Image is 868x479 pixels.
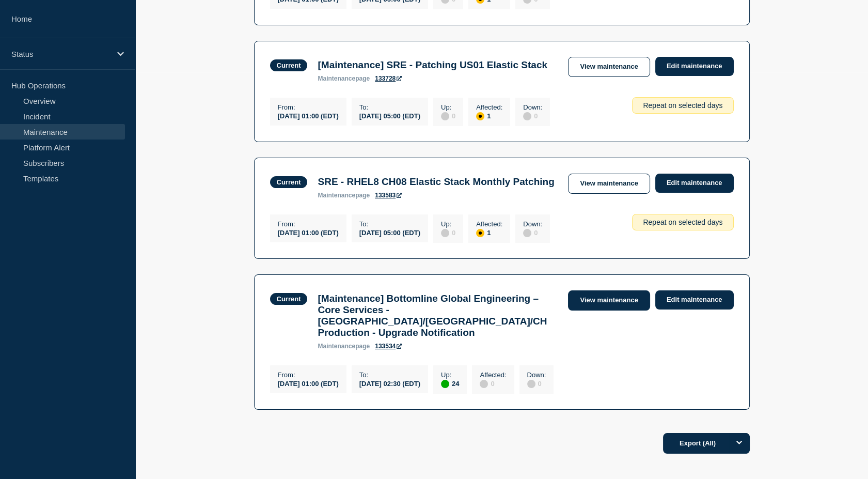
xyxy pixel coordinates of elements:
[655,57,734,76] a: Edit maintenance
[476,111,502,120] div: 1
[441,380,449,388] div: up
[476,103,502,111] p: Affected :
[523,229,531,237] div: disabled
[523,103,542,111] p: Down :
[278,379,339,388] div: [DATE] 01:00 (EDT)
[277,295,301,303] div: Current
[523,228,542,237] div: 0
[278,371,339,379] p: From :
[476,229,484,237] div: affected
[441,111,455,120] div: 0
[523,111,542,120] div: 0
[655,290,734,310] a: Edit maintenance
[375,192,402,199] a: 133583
[318,192,355,199] span: maintenance
[277,61,301,69] div: Current
[441,103,455,111] p: Up :
[480,380,488,388] div: disabled
[441,229,449,237] div: disabled
[318,75,355,82] span: maintenance
[480,379,506,388] div: 0
[527,380,535,388] div: disabled
[476,220,502,228] p: Affected :
[527,371,546,379] p: Down :
[441,228,455,237] div: 0
[663,433,750,454] button: Export (All)
[278,220,339,228] p: From :
[632,214,733,230] div: Repeat on selected days
[359,220,420,228] p: To :
[441,379,459,388] div: 24
[277,178,301,186] div: Current
[476,228,502,237] div: 1
[318,59,547,71] h3: [Maintenance] SRE - Patching US01 Elastic Stack
[729,433,750,454] button: Options
[568,174,650,194] a: View maintenance
[11,50,111,58] p: Status
[375,75,402,82] a: 133728
[375,343,402,350] a: 133534
[441,371,459,379] p: Up :
[359,371,420,379] p: To :
[523,112,531,120] div: disabled
[359,111,420,120] div: [DATE] 05:00 (EDT)
[278,111,339,120] div: [DATE] 01:00 (EDT)
[655,174,734,193] a: Edit maintenance
[278,228,339,237] div: [DATE] 01:00 (EDT)
[568,57,650,77] a: View maintenance
[480,371,506,379] p: Affected :
[523,220,542,228] p: Down :
[359,103,420,111] p: To :
[359,379,420,388] div: [DATE] 02:30 (EDT)
[318,75,370,82] p: page
[318,192,370,199] p: page
[359,228,420,237] div: [DATE] 05:00 (EDT)
[318,343,370,350] p: page
[278,103,339,111] p: From :
[318,343,355,350] span: maintenance
[632,97,733,114] div: Repeat on selected days
[476,112,484,120] div: affected
[318,176,554,188] h3: SRE - RHEL8 CH08 Elastic Stack Monthly Patching
[568,290,650,311] a: View maintenance
[441,112,449,120] div: disabled
[527,379,546,388] div: 0
[318,293,558,338] h3: [Maintenance] Bottomline Global Engineering – Core Services - [GEOGRAPHIC_DATA]/[GEOGRAPHIC_DATA]...
[441,220,455,228] p: Up :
